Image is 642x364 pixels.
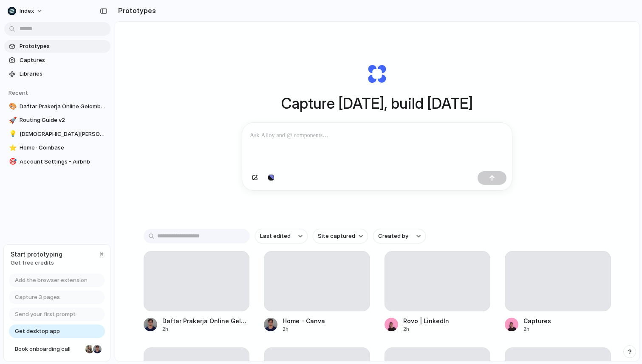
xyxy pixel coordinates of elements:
[523,316,551,325] div: Captures
[20,144,107,152] span: Home · Coinbase
[11,259,62,267] span: Get free credits
[20,42,107,51] span: Prototypes
[144,251,250,333] a: Daftar Prakerja Online Gelombang Terbaru 2025 Bukalapak2h
[8,102,16,111] button: 🎨
[4,40,110,53] a: Prototypes
[20,158,107,166] span: Account Settings - Airbnb
[403,325,449,333] div: 2h
[4,4,47,18] button: Index
[260,232,291,240] span: Last edited
[403,316,449,325] div: Rovo | LinkedIn
[85,344,95,354] div: Nicole Kubica
[115,6,156,16] h2: Prototypes
[264,251,370,333] a: Home - Canva2h
[92,344,102,354] div: Christian Iacullo
[15,310,76,319] span: Send your first prompt
[281,92,473,115] h1: Capture [DATE], build [DATE]
[8,158,16,166] button: 🎯
[15,327,60,336] span: Get desktop app
[9,102,15,111] div: 🎨
[373,229,426,243] button: Created by
[255,229,308,243] button: Last edited
[523,325,551,333] div: 2h
[4,155,110,168] a: 🎯Account Settings - Airbnb
[4,68,110,80] a: Libraries
[378,232,408,240] span: Created by
[162,316,250,325] div: Daftar Prakerja Online Gelombang Terbaru 2025 Bukalapak
[20,116,107,124] span: Routing Guide v2
[283,325,325,333] div: 2h
[9,143,15,153] div: ⭐
[9,129,15,139] div: 💡
[313,229,368,243] button: Site captured
[4,114,110,127] a: 🚀Routing Guide v2
[505,251,611,333] a: Captures2h
[162,325,250,333] div: 2h
[318,232,355,240] span: Site captured
[8,116,16,124] button: 🚀
[20,102,107,111] span: Daftar Prakerja Online Gelombang Terbaru 2025 Bukalapak
[8,144,16,152] button: ⭐
[283,316,325,325] div: Home - Canva
[8,89,28,96] span: Recent
[11,250,62,259] span: Start prototyping
[15,276,88,285] span: Add the browser extension
[4,141,110,154] a: ⭐Home · Coinbase
[4,54,110,67] a: Captures
[9,324,105,338] a: Get desktop app
[20,7,34,15] span: Index
[15,293,60,302] span: Capture 3 pages
[20,130,107,138] span: [DEMOGRAPHIC_DATA][PERSON_NAME]
[9,342,105,356] a: Book onboarding call
[15,345,82,353] span: Book onboarding call
[4,100,110,113] a: 🎨Daftar Prakerja Online Gelombang Terbaru 2025 Bukalapak
[9,157,15,166] div: 🎯
[9,116,15,125] div: 🚀
[385,251,491,333] a: Rovo | LinkedIn2h
[8,130,16,138] button: 💡
[20,56,107,65] span: Captures
[20,70,107,78] span: Libraries
[4,128,110,141] a: 💡[DEMOGRAPHIC_DATA][PERSON_NAME]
